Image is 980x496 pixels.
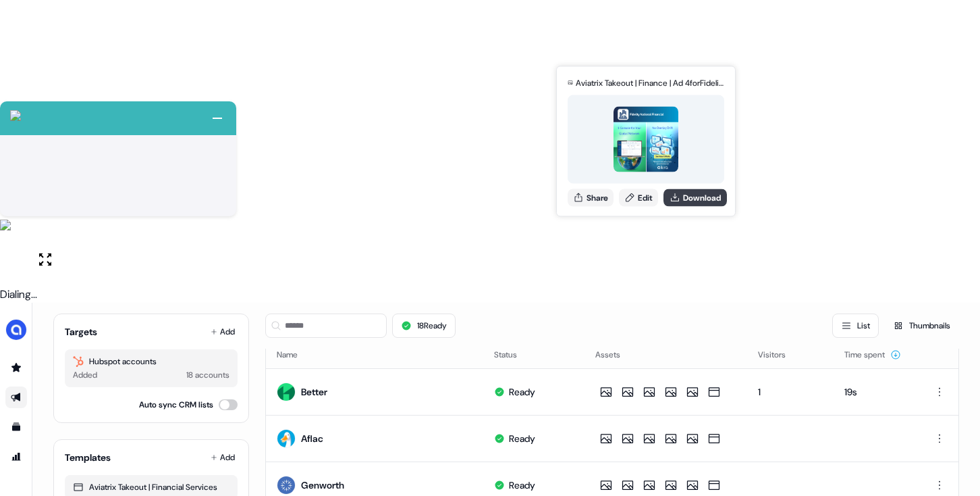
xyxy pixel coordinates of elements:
[663,189,727,206] button: Download
[494,343,533,367] button: Status
[10,110,21,121] img: callcloud-icon-white-35.svg
[5,446,27,468] a: Go to attribution
[208,322,238,341] button: Add
[73,480,229,494] div: Aviatrix Takeout | Financial Services
[73,368,97,382] div: Added
[884,314,959,338] button: Thumbnails
[301,432,323,445] div: Aflac
[568,189,614,206] button: Share
[277,343,314,367] button: Name
[758,385,823,399] div: 1
[73,355,229,368] div: Hubspot accounts
[208,448,238,467] button: Add
[509,385,535,399] div: Ready
[5,387,27,408] a: Go to outbound experience
[5,416,27,438] a: Go to templates
[65,451,111,464] div: Templates
[139,398,213,412] label: Auto sync CRM lists
[758,343,802,367] button: Visitors
[576,76,724,90] div: Aviatrix Takeout | Finance | Ad 4 for Fidelity National Financial
[5,357,27,378] a: Go to prospects
[844,385,906,399] div: 19s
[614,107,679,172] img: asset preview
[619,189,658,206] a: Edit
[186,368,229,382] div: 18 accounts
[65,325,97,339] div: Targets
[844,343,901,367] button: Time spent
[832,314,879,338] button: List
[301,385,327,399] div: Better
[584,341,746,368] th: Assets
[509,478,535,492] div: Ready
[392,314,456,338] button: 18Ready
[301,478,344,492] div: Genworth
[509,432,535,445] div: Ready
